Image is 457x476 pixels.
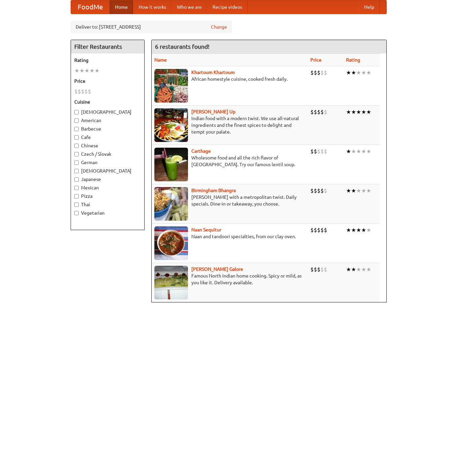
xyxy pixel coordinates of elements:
a: Help [359,0,380,14]
li: $ [320,108,324,116]
label: Mexican [74,184,141,191]
li: ★ [74,67,79,74]
li: ★ [366,148,371,155]
a: Name [154,57,167,63]
li: $ [324,226,327,234]
input: American [74,118,79,123]
li: $ [320,148,324,155]
a: How it works [133,0,172,14]
p: Naan and tandoori specialties, from our clay oven. [154,233,305,240]
img: khartoum.jpg [154,69,188,103]
p: [PERSON_NAME] with a metropolitan twist. Daily specials. Dine-in or takeaway, you choose. [154,194,305,207]
label: Chinese [74,142,141,149]
a: Who we are [172,0,207,14]
input: German [74,160,79,165]
a: [PERSON_NAME] Galore [191,266,243,272]
li: $ [314,108,317,116]
label: Cafe [74,134,141,141]
input: Vegetarian [74,211,79,215]
li: ★ [346,69,351,76]
li: ★ [366,108,371,116]
label: Pizza [74,193,141,199]
div: Deliver to: [STREET_ADDRESS] [71,21,232,33]
li: ★ [351,187,356,194]
li: $ [317,187,320,194]
b: Naan Sequitur [191,227,221,232]
li: $ [320,226,324,234]
li: $ [317,108,320,116]
li: $ [324,148,327,155]
label: [DEMOGRAPHIC_DATA] [74,109,141,115]
li: ★ [346,187,351,194]
label: Vegetarian [74,210,141,216]
li: ★ [351,148,356,155]
li: $ [88,88,91,95]
li: ★ [356,69,361,76]
li: $ [310,187,314,194]
ng-pluralize: 6 restaurants found! [155,43,210,50]
li: ★ [94,67,100,74]
li: ★ [366,69,371,76]
label: [DEMOGRAPHIC_DATA] [74,168,141,174]
input: Chinese [74,144,79,148]
li: $ [320,187,324,194]
input: Japanese [74,177,79,182]
a: Price [310,57,321,63]
li: ★ [361,108,366,116]
img: carthage.jpg [154,148,188,181]
li: ★ [79,67,84,74]
li: $ [81,88,84,95]
li: $ [310,69,314,76]
img: currygalore.jpg [154,266,188,299]
li: $ [314,266,317,273]
li: ★ [356,148,361,155]
li: $ [310,226,314,234]
input: [DEMOGRAPHIC_DATA] [74,110,79,114]
b: Birmingham Bhangra [191,188,236,193]
input: Thai [74,203,79,207]
li: $ [310,266,314,273]
li: ★ [361,69,366,76]
li: ★ [89,67,94,74]
li: $ [84,88,88,95]
li: ★ [366,226,371,234]
li: $ [78,88,81,95]
li: $ [324,69,327,76]
li: ★ [346,108,351,116]
li: ★ [351,69,356,76]
input: Mexican [74,186,79,190]
a: Rating [346,57,360,63]
img: bhangra.jpg [154,187,188,221]
li: ★ [351,108,356,116]
li: $ [314,69,317,76]
li: $ [310,148,314,155]
a: [PERSON_NAME] Up [191,109,235,114]
input: Barbecue [74,127,79,131]
h5: Price [74,78,141,84]
li: ★ [356,187,361,194]
li: ★ [361,266,366,273]
label: German [74,159,141,166]
h5: Rating [74,57,141,64]
input: [DEMOGRAPHIC_DATA] [74,169,79,173]
li: $ [324,266,327,273]
h4: Filter Restaurants [71,40,144,53]
img: naansequitur.jpg [154,226,188,260]
a: Change [211,24,227,30]
a: Khartoum Khartoum [191,70,235,75]
li: $ [317,148,320,155]
li: $ [74,88,78,95]
p: Famous North Indian home cooking. Spicy or mild, as you like it. Delivery available. [154,272,305,286]
label: Barbecue [74,125,141,132]
li: $ [324,108,327,116]
li: ★ [361,148,366,155]
p: Wholesome food and all the rich flavor of [GEOGRAPHIC_DATA]. Try our famous lentil soup. [154,154,305,168]
label: Japanese [74,176,141,183]
li: $ [317,69,320,76]
p: African homestyle cuisine, cooked fresh daily. [154,76,305,82]
li: $ [324,187,327,194]
li: ★ [366,266,371,273]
